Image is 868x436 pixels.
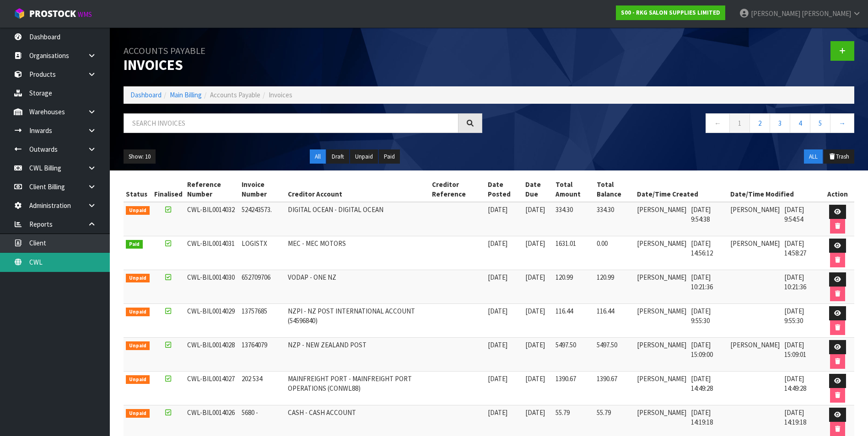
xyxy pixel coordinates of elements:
[288,273,336,282] span: VODAP - ONE NZ
[124,113,458,133] input: Search invoices
[555,205,573,214] span: 334.30
[14,8,25,19] img: cube-alt.png
[525,205,545,214] span: [DATE]
[751,9,800,18] span: [PERSON_NAME]
[824,149,854,164] button: Trash
[170,90,202,99] a: Main Billing
[784,307,804,325] span: [DATE] 9:55:30
[637,340,686,349] span: [PERSON_NAME]
[288,408,356,417] span: CASH - CASH ACCOUNT
[597,340,617,349] span: 5497.50
[485,177,523,202] th: Date Posted
[242,374,262,383] span: 202 534
[242,307,267,315] span: 13757685
[488,374,507,383] span: [DATE]
[616,5,725,20] a: S00 - RKG SALON SUPPLIES LIMITED
[691,340,713,359] span: [DATE] 15:09:00
[691,239,713,257] span: [DATE] 14:56:12
[525,408,545,417] span: [DATE]
[288,307,415,325] span: NZPI - NZ POST INTERNATIONAL ACCOUNT (54596840)
[555,273,573,282] span: 120.99
[126,240,143,249] span: Paid
[597,307,614,315] span: 116.44
[635,177,728,202] th: Date/Time Created
[525,273,545,282] span: [DATE]
[637,273,686,282] span: [PERSON_NAME]
[555,340,576,349] span: 5497.50
[821,177,854,202] th: Action
[187,239,235,248] span: CWL-BIL0014031
[810,113,830,133] a: 5
[637,307,686,315] span: [PERSON_NAME]
[523,177,553,202] th: Date Due
[126,274,150,283] span: Unpaid
[310,149,326,164] button: All
[555,307,573,315] span: 116.44
[488,205,507,214] span: [DATE]
[597,374,617,383] span: 1390.67
[288,205,383,214] span: DIGITAL OCEAN - DIGITAL OCEAN
[691,273,713,291] span: [DATE] 10:21:36
[242,205,272,214] span: 524243573.
[597,408,611,417] span: 55.79
[730,205,780,214] span: [PERSON_NAME]
[124,149,156,164] button: Show: 10
[210,90,260,99] span: Accounts Payable
[152,177,185,202] th: Finalised
[124,177,152,202] th: Status
[327,149,349,164] button: Draft
[496,113,855,136] nav: Page navigation
[706,113,730,133] a: ←
[637,205,686,214] span: [PERSON_NAME]
[286,177,430,202] th: Creditor Account
[488,408,507,417] span: [DATE]
[730,340,780,349] span: [PERSON_NAME]
[242,340,267,349] span: 13764079
[288,239,346,248] span: MEC - MEC MOTORS
[124,45,205,57] small: Accounts Payable
[187,374,235,383] span: CWL-BIL0014027
[488,307,507,315] span: [DATE]
[691,374,713,393] span: [DATE] 14:49:28
[728,177,821,202] th: Date/Time Modified
[804,149,823,164] button: ALL
[637,239,686,248] span: [PERSON_NAME]
[242,408,258,417] span: 5680 -
[78,10,92,19] small: WMS
[553,177,594,202] th: Total Amount
[594,177,635,202] th: Total Balance
[784,374,806,393] span: [DATE] 14:49:28
[597,205,614,214] span: 334.30
[126,308,150,317] span: Unpaid
[830,113,854,133] a: →
[555,408,570,417] span: 55.79
[802,9,851,18] span: [PERSON_NAME]
[555,374,576,383] span: 1390.67
[288,374,412,393] span: MAINFREIGHT PORT - MAINFREIGHT PORT OPERATIONS (CONWL88)
[729,113,750,133] a: 1
[130,90,162,99] a: Dashboard
[784,340,806,359] span: [DATE] 15:09:01
[784,273,806,291] span: [DATE] 10:21:36
[288,340,367,349] span: NZP - NEW ZEALAND POST
[488,239,507,248] span: [DATE]
[488,340,507,349] span: [DATE]
[187,307,235,315] span: CWL-BIL0014029
[770,113,790,133] a: 3
[691,307,711,325] span: [DATE] 9:55:30
[637,408,686,417] span: [PERSON_NAME]
[430,177,485,202] th: Creditor Reference
[124,41,482,73] h1: Invoices
[239,177,286,202] th: Invoice Number
[597,239,608,248] span: 0.00
[488,273,507,282] span: [DATE]
[350,149,378,164] button: Unpaid
[187,273,235,282] span: CWL-BIL0014030
[784,408,806,426] span: [DATE] 14:19:18
[637,374,686,383] span: [PERSON_NAME]
[790,113,810,133] a: 4
[187,205,235,214] span: CWL-BIL0014032
[242,273,270,282] span: 652709706
[525,374,545,383] span: [DATE]
[555,239,576,248] span: 1631.01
